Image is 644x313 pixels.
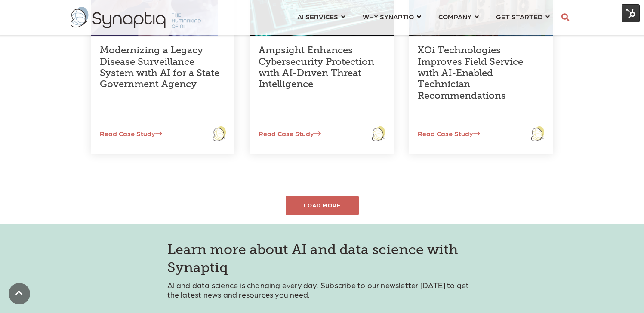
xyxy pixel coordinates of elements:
[438,11,471,22] span: COMPANY
[496,9,550,24] a: GET STARTED
[409,129,480,137] a: Read Case Study
[250,129,321,137] a: Read Case Study
[496,11,542,22] span: GET STARTED
[167,280,477,299] p: AI and data science is changing every day. Subscribe to our newsletter [DATE] to get the latest n...
[363,9,421,24] a: WHY SYNAPTIQ
[531,126,544,141] img: logo
[259,44,374,90] a: Ampsight Enhances Cybersecurity Protection with AI-Driven Threat Intelligence
[286,196,359,215] div: LOAD MORE
[297,9,345,24] a: AI SERVICES
[297,11,338,22] span: AI SERVICES
[363,11,414,22] span: WHY SYNAPTIQ
[418,44,523,101] a: XOi Technologies Improves Field Service with AI-Enabled Technician Recommendations
[100,44,219,90] a: Modernizing a Legacy Disease Surveillance System with AI for a State Government Agency
[213,126,226,141] img: logo
[372,126,385,141] img: logo
[289,2,558,33] nav: menu
[71,7,201,28] img: synaptiq logo-2
[91,129,162,137] a: Read Case Study
[167,241,477,277] h3: Learn more about AI and data science with Synaptiq
[622,4,640,22] img: HubSpot Tools Menu Toggle
[438,9,479,24] a: COMPANY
